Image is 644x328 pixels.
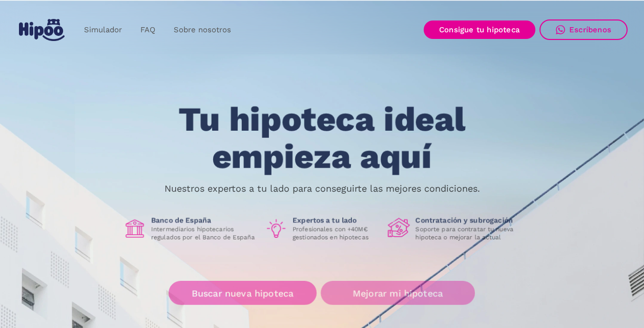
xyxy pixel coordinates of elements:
p: Soporte para contratar tu nueva hipoteca o mejorar la actual [416,225,521,241]
a: home [16,15,67,45]
a: Sobre nosotros [164,20,240,40]
a: Escríbenos [539,19,628,40]
h1: Banco de España [151,216,257,225]
h1: Expertos a tu lado [293,216,380,225]
a: Simulador [75,20,131,40]
div: Escríbenos [569,25,611,34]
h1: Contratación y subrogación [416,216,521,225]
h1: Tu hipoteca ideal empieza aquí [128,101,516,175]
a: Consigue tu hipoteca [424,20,535,39]
a: Mejorar mi hipoteca [321,281,475,305]
p: Profesionales con +40M€ gestionados en hipotecas [293,225,380,241]
p: Intermediarios hipotecarios regulados por el Banco de España [151,225,257,241]
a: FAQ [131,20,164,40]
p: Nuestros expertos a tu lado para conseguirte las mejores condiciones. [164,184,480,193]
a: Buscar nueva hipoteca [169,281,317,305]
